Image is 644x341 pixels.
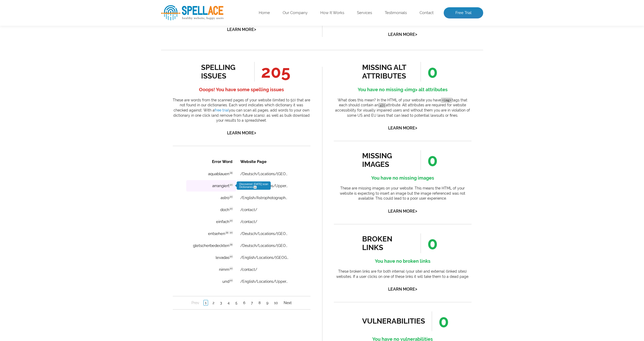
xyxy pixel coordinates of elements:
a: 3 [46,145,50,150]
a: free trial [215,108,229,112]
span: > [415,124,417,132]
a: Learn More> [388,287,417,292]
a: /Deutsch/Locations/[GEOGRAPHIC_DATA]/ [68,17,116,21]
span: de [52,76,56,79]
span: en [81,31,84,34]
span: de [57,16,60,19]
div: spelling issues [201,63,248,80]
span: 0 [421,150,438,170]
td: aquablauen [14,13,63,24]
a: Services [357,10,372,16]
span: en [57,64,60,67]
span: 205 [254,62,290,82]
a: 1 [31,145,35,150]
code: <img> [441,98,452,103]
td: und [14,121,63,132]
td: gletscherbedeckten [14,85,63,96]
a: 2 [38,145,43,150]
span: > [415,31,417,38]
a: Free Trial [444,7,483,19]
span: en [57,123,60,127]
span: 0 [421,233,438,253]
td: doch [14,49,63,60]
div: missing images [362,152,409,169]
a: Learn More> [227,130,256,135]
span: en [57,52,60,55]
code: alt [379,103,386,108]
a: Next [110,145,120,150]
h4: Ooops! You have some spelling issues [173,86,310,94]
p: These are missing images on your website. This means the HTML of your website is expecting to ins... [334,186,472,201]
a: Learn More> [388,126,417,130]
a: 9 [92,145,97,150]
a: /contact/ [68,112,84,116]
th: Error Word [14,1,63,12]
a: /English/Locations/Upper-[GEOGRAPHIC_DATA]-Baroque/ [68,124,116,128]
th: Website Page [64,1,124,12]
a: /English/Astrophotography/ [68,41,116,45]
a: Learn More> [388,32,417,37]
a: Contact [420,10,434,16]
span: > [254,129,256,136]
p: These broken links are for both internal (your site) and external (linked sites) websites. If a u... [334,269,472,279]
a: Home [259,10,270,16]
a: 10 [100,145,107,150]
span: 0 [421,62,438,82]
td: entsehen [14,73,63,84]
span: > [415,285,417,293]
div: missing alt attributes [362,63,409,80]
span: en [57,40,60,43]
td: arrangiert [14,25,63,36]
h4: You have no missing images [334,174,472,182]
h4: You have no broken links [334,257,472,265]
td: nimm [14,109,63,120]
p: These are words from the scanned pages of your website (limited to 50) that are not found in our ... [173,98,310,123]
a: 8 [84,145,89,150]
td: einfach [14,61,63,72]
a: Testimonials [385,10,407,16]
a: /contact/ [68,53,84,57]
td: levadas [14,97,63,108]
a: Learn More> [227,27,256,32]
span: en [57,28,60,31]
a: 4 [54,145,58,150]
a: /Deutsch/Locations/[GEOGRAPHIC_DATA]-[GEOGRAPHIC_DATA]/ [68,76,116,81]
td: astro [14,37,63,48]
a: Our Company [283,10,308,16]
span: > [254,26,256,33]
img: SpellAce [161,5,223,21]
a: How It Works [320,10,344,16]
span: en [57,112,60,115]
span: > [415,207,417,215]
span: 0 [432,311,449,331]
span: en [57,100,60,103]
div: broken links [362,235,409,252]
a: 6 [69,145,74,150]
span: en [57,76,60,79]
a: /English/Locations/[GEOGRAPHIC_DATA]/ [68,100,116,104]
span: de [57,88,60,91]
a: /Deutsch/Locations/[GEOGRAPHIC_DATA]/ [68,88,116,93]
a: 7 [77,145,81,150]
h4: You have no missing <img> alt attributes [334,86,472,94]
div: vulnerabilities [362,317,425,325]
span: Discovered: [DATE] scan Dictionaries: [67,28,95,33]
a: 5 [61,145,66,150]
p: What does this mean? In the HTML of your website you have tags that each should contain an attrib... [334,98,472,118]
a: Learn More> [388,209,417,214]
a: /contact/ [68,64,84,69]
